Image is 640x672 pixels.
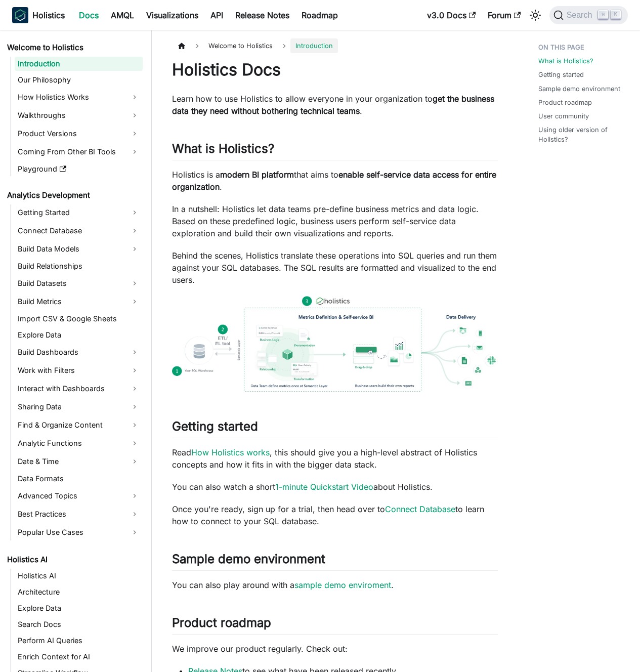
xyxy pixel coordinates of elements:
a: How Holistics Works [15,89,143,105]
a: Search Docs [15,617,143,632]
a: Coming From Other BI Tools [15,144,143,160]
p: You can also play around with a . [172,579,498,591]
a: Build Datasets [15,275,143,291]
a: v3.0 Docs [421,7,482,23]
a: Welcome to Holistics [4,40,143,55]
a: Best Practices [15,506,143,522]
a: Sharing Data [15,399,143,415]
span: Search [564,11,599,20]
a: Import CSV & Google Sheets [15,312,143,326]
p: We improve our product regularly. Check out: [172,643,498,655]
a: Explore Data [15,601,143,615]
a: Getting started [538,70,584,79]
a: Data Formats [15,472,143,486]
a: Release Notes [229,7,295,23]
p: Read , this should give you a high-level abstract of Holistics concepts and how it fits in with t... [172,446,498,471]
a: Popular Use Cases [15,524,143,540]
a: Our Philosophy [15,73,143,87]
h2: What is Holistics? [172,141,498,160]
img: Holistics [12,7,28,23]
b: Holistics [32,9,65,21]
a: Build Metrics [15,293,143,310]
a: What is Holistics? [538,56,593,66]
a: Analytics Development [4,188,143,202]
a: Perform AI Queries [15,634,143,648]
a: sample demo enviroment [294,580,391,590]
a: Visualizations [140,7,204,23]
h1: Holistics Docs [172,60,498,80]
h2: Sample demo environment [172,552,498,571]
a: Find & Organize Content [15,417,143,433]
h2: Getting started [172,419,498,438]
span: Introduction [290,38,338,53]
span: Welcome to Holistics [203,38,278,53]
nav: Breadcrumbs [172,38,498,53]
a: Roadmap [295,7,344,23]
a: Enrich Context for AI [15,650,143,664]
a: Analytic Functions [15,435,143,451]
a: Date & Time [15,453,143,470]
a: Advanced Topics [15,488,143,504]
a: Build Dashboards [15,344,143,360]
kbd: K [611,10,621,19]
a: Connect Database [15,223,143,239]
button: Switch between dark and light mode (currently light mode) [527,7,543,23]
a: Architecture [15,585,143,599]
a: Docs [73,7,105,23]
p: You can also watch a short about Holistics. [172,481,498,493]
strong: modern BI platform [220,170,294,180]
p: Once you're ready, sign up for a trial, then head over to to learn how to connect to your SQL dat... [172,503,498,527]
a: Product Versions [15,125,143,142]
h2: Product roadmap [172,615,498,635]
p: Behind the scenes, Holistics translate these operations into SQL queries and run them against you... [172,249,498,286]
a: AMQL [105,7,140,23]
a: API [204,7,229,23]
button: Search (Command+K) [549,6,628,24]
a: Holistics AI [4,553,143,567]
a: User community [538,111,589,121]
a: Forum [482,7,527,23]
a: Playground [15,162,143,176]
a: Build Data Models [15,241,143,257]
p: Holistics is a that aims to . [172,169,498,193]
img: How Holistics fits in your Data Stack [172,296,498,392]
a: Using older version of Holistics? [538,125,624,144]
a: Holistics AI [15,569,143,583]
a: Interact with Dashboards [15,381,143,397]
a: Product roadmap [538,98,592,107]
a: How Holistics works [191,447,270,457]
a: Introduction [15,57,143,71]
a: Build Relationships [15,259,143,273]
a: Connect Database [385,504,455,514]
a: HolisticsHolistics [12,7,65,23]
p: Learn how to use Holistics to allow everyone in your organization to . [172,93,498,117]
a: Getting Started [15,204,143,221]
a: Sample demo environment [538,84,620,94]
a: Home page [172,38,191,53]
a: Walkthroughs [15,107,143,123]
p: In a nutshell: Holistics let data teams pre-define business metrics and data logic. Based on thes... [172,203,498,239]
a: 1-minute Quickstart Video [275,482,373,492]
kbd: ⌘ [598,10,608,19]
a: Explore Data [15,328,143,342]
a: Work with Filters [15,362,143,379]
